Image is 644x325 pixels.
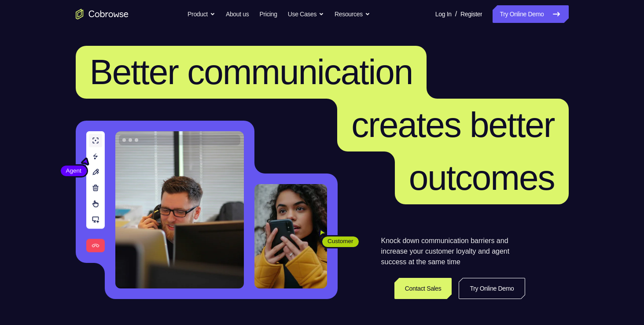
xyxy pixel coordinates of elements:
button: Use Cases [288,5,324,23]
span: outcomes [409,158,555,197]
button: Product [188,5,215,23]
a: About us [226,5,249,23]
a: Register [460,5,482,23]
a: Go to the home page [76,9,129,19]
a: Log In [435,5,452,23]
img: A customer support agent talking on the phone [115,131,244,288]
span: Better communication [90,52,413,92]
a: Try Online Demo [459,278,525,299]
img: A customer holding their phone [254,184,327,288]
a: Contact Sales [394,278,452,299]
a: Pricing [259,5,277,23]
button: Resources [335,5,370,23]
p: Knock down communication barriers and increase your customer loyalty and agent success at the sam... [381,236,525,267]
a: Try Online Demo [493,5,568,23]
span: / [455,9,457,19]
span: creates better [351,105,554,144]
